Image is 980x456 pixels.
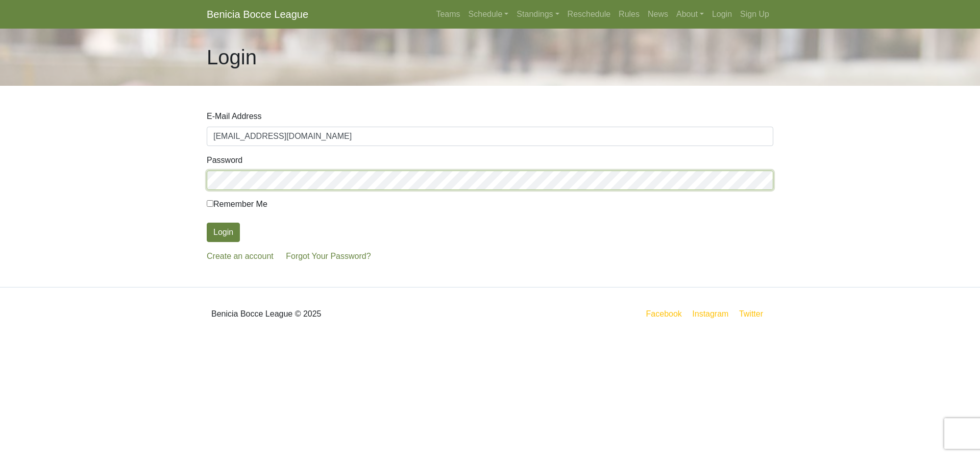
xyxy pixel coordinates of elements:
a: Instagram [690,307,730,320]
a: Forgot Your Password? [286,252,371,260]
a: Sign Up [736,4,773,25]
label: E-Mail Address [207,110,262,123]
a: News [644,4,672,25]
h1: Login [207,45,257,69]
a: Teams [432,4,464,25]
a: Benicia Bocce League [207,4,308,25]
a: About [672,4,708,25]
a: Reschedule [563,4,615,25]
input: Remember Me [207,200,213,207]
div: Benicia Bocce League © 2025 [199,296,490,332]
a: Login [708,4,736,25]
a: Rules [615,4,644,25]
label: Password [207,154,242,166]
label: Remember Me [207,198,267,210]
a: Twitter [737,307,771,320]
a: Facebook [644,307,684,320]
a: Create an account [207,252,274,260]
button: Login [207,223,240,242]
a: Standings [512,4,563,25]
a: Schedule [464,4,513,25]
